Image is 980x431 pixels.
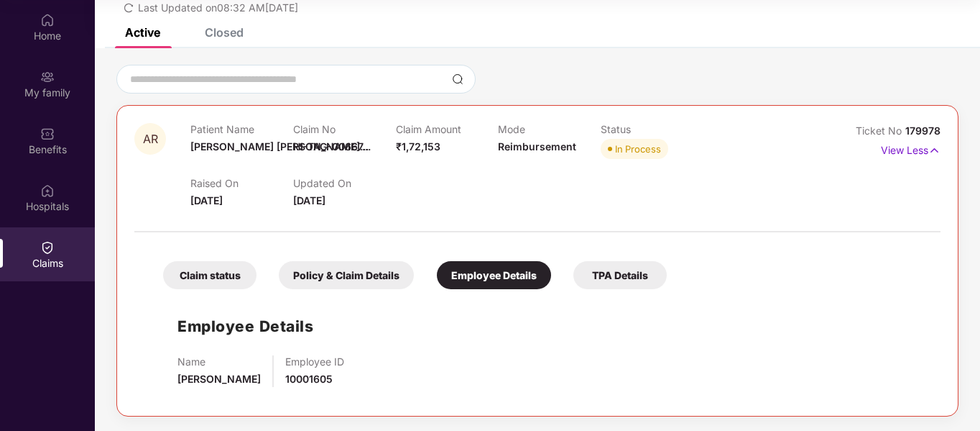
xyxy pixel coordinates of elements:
[615,142,661,156] div: In Process
[190,177,293,189] p: Raised On
[138,1,298,14] span: Last Updated on 08:32 AM[DATE]
[881,139,940,158] p: View Less
[177,355,261,368] p: Name
[396,140,440,153] span: ₹1,72,153
[856,124,905,137] span: Ticket No
[905,124,940,137] span: 179978
[293,194,325,207] span: [DATE]
[285,373,333,385] span: 10001605
[40,127,55,141] img: svg+xml;base64,PHN2ZyBpZD0iQmVuZWZpdHMiIHhtbG5zPSJodHRwOi8vd3d3LnczLm9yZy8yMDAwL3N2ZyIgd2lkdGg9Ij...
[285,355,344,368] p: Employee ID
[293,177,396,189] p: Updated On
[190,123,293,135] p: Patient Name
[40,240,55,255] img: svg+xml;base64,PHN2ZyBpZD0iQ2xhaW0iIHhtbG5zPSJodHRwOi8vd3d3LnczLm9yZy8yMDAwL3N2ZyIgd2lkdGg9IjIwIi...
[40,70,55,84] img: svg+xml;base64,PHN2ZyB3aWR0aD0iMjAiIGhlaWdodD0iMjAiIHZpZXdCb3g9IjAgMCAyMCAyMCIgZmlsbD0ibm9uZSIgeG...
[396,123,499,135] p: Claim Amount
[437,261,551,289] div: Employee Details
[293,123,396,135] p: Claim No
[205,25,244,40] div: Closed
[279,261,414,289] div: Policy & Claim Details
[177,314,313,338] h1: Employee Details
[190,194,223,207] span: [DATE]
[452,73,463,85] img: svg+xml;base64,PHN2ZyBpZD0iU2VhcmNoLTMyeDMyIiB4bWxucz0iaHR0cDovL3d3dy53My5vcmcvMjAwMC9zdmciIHdpZH...
[601,123,703,135] p: Status
[498,123,601,135] p: Mode
[40,183,55,198] img: svg+xml;base64,PHN2ZyBpZD0iSG9zcGl0YWxzIiB4bWxucz0iaHR0cDovL3d3dy53My5vcmcvMjAwMC9zdmciIHdpZHRoPS...
[293,140,371,153] span: HI-TAG-00667...
[498,140,576,153] span: Reimbursement
[573,261,667,289] div: TPA Details
[124,1,134,14] span: redo
[928,142,940,158] img: svg+xml;base64,PHN2ZyB4bWxucz0iaHR0cDovL3d3dy53My5vcmcvMjAwMC9zdmciIHdpZHRoPSIxNyIgaGVpZ2h0PSIxNy...
[190,140,369,153] span: [PERSON_NAME] [PERSON_NAME]...
[40,13,55,27] img: svg+xml;base64,PHN2ZyBpZD0iSG9tZSIgeG1sbnM9Imh0dHA6Ly93d3cudzMub3JnLzIwMDAvc3ZnIiB3aWR0aD0iMjAiIG...
[177,373,261,385] span: [PERSON_NAME]
[163,261,256,289] div: Claim status
[143,133,158,145] span: AR
[125,25,160,40] div: Active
